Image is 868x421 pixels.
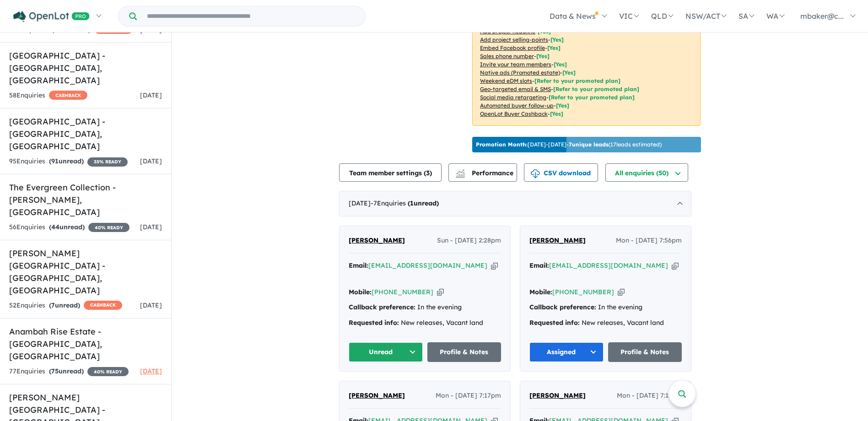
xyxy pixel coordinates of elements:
[480,94,546,101] u: Social media retargeting
[552,288,614,296] a: [PHONE_NUMBER]
[349,236,405,244] span: [PERSON_NAME]
[437,235,501,246] span: Sun - [DATE] 2:28pm
[51,301,55,309] span: 7
[529,302,682,313] div: In the evening
[549,94,635,101] span: [Refer to your promoted plan]
[349,303,415,311] strong: Callback preference:
[562,69,576,76] span: [Yes]
[480,69,560,76] u: Native ads (Promoted estate)
[9,300,122,311] div: 52 Enquir ies
[554,61,567,68] span: [ Yes ]
[349,318,501,329] div: New releases, Vacant land
[480,44,545,51] u: Embed Facebook profile
[54,26,65,34] span: 141
[480,102,554,109] u: Automated buyer follow-up
[349,391,405,399] span: [PERSON_NAME]
[524,163,598,182] button: CSV download
[349,318,399,327] strong: Requested info:
[553,86,639,92] span: [Refer to your promoted plan]
[371,199,439,207] span: - 7 Enquir ies
[491,261,498,270] button: Copy
[9,156,128,167] div: 95 Enquir ies
[140,157,162,165] span: [DATE]
[49,157,84,165] strong: ( unread)
[51,223,59,231] span: 44
[529,235,586,246] a: [PERSON_NAME]
[529,318,580,327] strong: Requested info:
[672,261,679,270] button: Copy
[426,169,430,177] span: 3
[800,11,844,21] span: mbaker@c...
[556,102,569,109] span: [Yes]
[339,163,442,182] button: Team member settings (3)
[9,366,129,377] div: 77 Enquir ies
[349,288,372,296] strong: Mobile:
[531,169,540,178] img: download icon
[480,86,551,92] u: Geo-targeted email & SMS
[140,26,162,34] span: [DATE]
[140,223,162,231] span: [DATE]
[480,110,548,117] u: OpenLot Buyer Cashback
[140,367,162,375] span: [DATE]
[534,77,620,84] span: [Refer to your promoted plan]
[436,390,501,401] span: Mon - [DATE] 7:17pm
[605,163,688,182] button: All enquiries (50)
[368,261,487,270] a: [EMAIL_ADDRESS][DOMAIN_NAME]
[9,90,87,101] div: 58 Enquir ies
[550,110,563,117] span: [Yes]
[427,342,501,362] a: Profile & Notes
[437,287,444,297] button: Copy
[616,235,682,246] span: Mon - [DATE] 7:56pm
[480,53,534,59] u: Sales phone number
[569,141,609,148] b: 7 unique leads
[408,199,439,207] strong: ( unread)
[139,6,363,26] input: Try estate name, suburb, builder or developer
[547,44,561,51] span: [ Yes ]
[480,61,551,68] u: Invite your team members
[87,157,128,167] span: 35 % READY
[480,77,532,84] u: Weekend eDM slots
[88,223,129,232] span: 40 % READY
[49,367,84,375] strong: ( unread)
[529,318,682,329] div: New releases, Vacant land
[550,36,564,43] span: [ Yes ]
[349,390,405,401] a: [PERSON_NAME]
[536,53,550,59] span: [ Yes ]
[529,303,596,311] strong: Callback preference:
[339,191,691,216] div: [DATE]
[52,26,91,34] strong: ( unread)
[529,342,604,362] button: Assigned
[49,301,80,309] strong: ( unread)
[9,181,162,218] h5: The Evergreen Collection - [PERSON_NAME] , [GEOGRAPHIC_DATA]
[608,342,682,362] a: Profile & Notes
[84,301,122,310] span: CASHBACK
[617,390,682,401] span: Mon - [DATE] 7:11pm
[372,288,433,296] a: [PHONE_NUMBER]
[49,91,87,100] span: CASHBACK
[480,36,548,43] u: Add project selling-points
[140,301,162,309] span: [DATE]
[529,390,586,401] a: [PERSON_NAME]
[529,261,549,270] strong: Email:
[456,169,464,174] img: line-chart.svg
[140,91,162,99] span: [DATE]
[51,367,59,375] span: 75
[410,199,414,207] span: 1
[9,247,162,297] h5: [PERSON_NAME][GEOGRAPHIC_DATA] - [GEOGRAPHIC_DATA] , [GEOGRAPHIC_DATA]
[9,115,162,152] h5: [GEOGRAPHIC_DATA] - [GEOGRAPHIC_DATA] , [GEOGRAPHIC_DATA]
[456,172,465,178] img: bar-chart.svg
[9,222,129,233] div: 56 Enquir ies
[349,302,501,313] div: In the evening
[349,235,405,246] a: [PERSON_NAME]
[457,169,513,177] span: Performance
[9,325,162,362] h5: Anambah Rise Estate - [GEOGRAPHIC_DATA] , [GEOGRAPHIC_DATA]
[476,141,528,148] b: Promotion Month:
[476,140,662,149] p: [DATE] - [DATE] - ( 17 leads estimated)
[13,11,90,22] img: Openlot PRO Logo White
[529,288,552,296] strong: Mobile:
[349,342,423,362] button: Unread
[549,261,668,270] a: [EMAIL_ADDRESS][DOMAIN_NAME]
[529,236,586,244] span: [PERSON_NAME]
[618,287,625,297] button: Copy
[51,157,59,165] span: 91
